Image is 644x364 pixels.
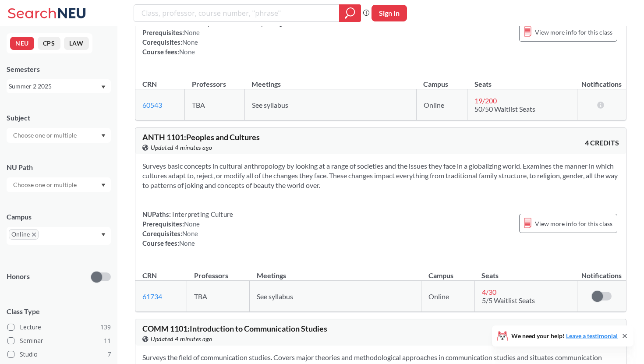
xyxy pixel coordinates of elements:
span: None [184,28,200,36]
span: ANTH 1101 : Peoples and Cultures [142,132,260,142]
span: None [182,38,198,46]
span: Updated 4 minutes ago [151,334,212,344]
div: magnifying glass [339,4,361,22]
div: Dropdown arrow [7,128,111,143]
span: See syllabus [257,292,293,300]
span: None [182,230,198,237]
span: 7 [107,350,111,359]
label: Lecture [7,322,111,333]
div: CRN [142,271,157,280]
span: Class Type [7,307,111,316]
div: CRN [142,79,157,89]
td: TBA [187,281,250,312]
th: Seats [467,71,577,89]
svg: Dropdown arrow [101,233,106,237]
span: View more info for this class [535,27,612,38]
button: LAW [64,37,89,50]
span: None [184,220,200,228]
input: Class, professor, course number, "phrase" [141,6,333,21]
span: We need your help! [511,333,618,339]
span: Updated 4 minutes ago [151,143,212,152]
th: Seats [474,262,577,281]
button: CPS [38,37,60,50]
svg: X to remove pill [32,233,36,237]
th: Meetings [250,262,421,281]
div: Dropdown arrow [7,177,111,192]
td: Online [416,89,467,120]
th: Campus [416,71,467,89]
th: Notifications [577,262,626,281]
span: 19 / 200 [474,96,497,105]
span: None [179,239,195,247]
span: 139 [100,322,111,332]
td: TBA [185,89,245,120]
div: Semesters [7,64,111,74]
input: Choose one or multiple [9,130,82,141]
button: Sign In [372,5,407,21]
div: Campus [7,212,111,222]
th: Professors [185,71,245,89]
th: Campus [421,262,475,281]
label: Seminar [7,335,111,346]
label: Studio [7,349,111,360]
span: COMM 1101 : Introduction to Communication Studies [142,324,327,333]
div: Subject [7,113,111,123]
div: Summer 2 2025 [9,81,100,91]
span: 5/5 Waitlist Seats [482,296,535,304]
a: 61734 [142,292,162,300]
span: OnlineX to remove pill [9,229,39,240]
th: Notifications [577,71,626,89]
svg: Dropdown arrow [101,134,106,138]
section: Surveys basic concepts in cultural anthropology by looking at a range of societies and the issues... [142,161,619,190]
svg: Dropdown arrow [101,85,106,89]
svg: magnifying glass [345,7,355,19]
div: Summer 2 2025Dropdown arrow [7,79,111,93]
div: NUPaths: Prerequisites: Corequisites: Course fees: [142,209,233,248]
svg: Dropdown arrow [101,184,106,187]
p: Honors [7,272,30,282]
th: Professors [187,262,250,281]
span: 4 CREDITS [585,138,619,148]
div: OnlineX to remove pillDropdown arrow [7,227,111,245]
button: NEU [10,37,34,50]
span: 50/50 Waitlist Seats [474,105,535,113]
div: NU Path [7,163,111,172]
span: 11 [104,336,111,346]
input: Choose one or multiple [9,180,82,190]
span: View more info for this class [535,218,612,229]
th: Meetings [244,71,416,89]
span: None [179,48,195,56]
span: 4 / 30 [482,288,496,296]
td: Online [421,281,475,312]
span: Interpreting Culture [171,210,233,218]
div: NUPaths: Prerequisites: Corequisites: Course fees: [142,18,307,57]
a: Leave a testimonial [566,332,618,339]
span: See syllabus [252,101,288,109]
a: 60543 [142,101,162,109]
